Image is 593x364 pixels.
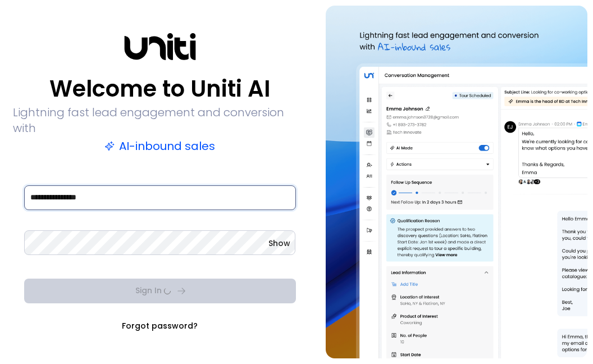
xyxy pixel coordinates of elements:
[326,6,587,358] img: auth-hero.png
[49,75,270,102] p: Welcome to Uniti AI
[104,138,215,154] p: AI-inbound sales
[268,238,290,249] button: Show
[122,320,198,331] a: Forgot password?
[13,104,307,136] p: Lightning fast lead engagement and conversion with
